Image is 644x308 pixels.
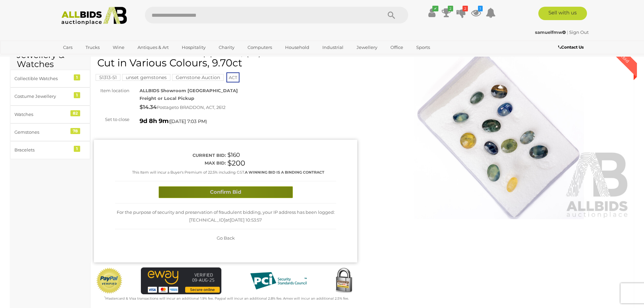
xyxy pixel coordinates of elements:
a: 1 [471,7,481,19]
span: [TECHNICAL_ID] [189,217,225,223]
img: Official PayPal Seal [96,267,123,294]
div: 1 [74,74,80,80]
a: Trucks [81,42,104,53]
div: Collectible Watches [14,75,70,82]
a: 2 [441,7,451,19]
div: Postage [140,103,357,112]
i: 1 [478,6,483,11]
a: Computers [243,42,276,53]
a: samuelfmw [535,29,567,35]
span: $200 [227,159,245,167]
a: Gemstone Auction [172,75,224,80]
strong: Freight or Local Pickup [140,96,194,101]
a: Household [281,42,314,53]
a: [GEOGRAPHIC_DATA] [59,53,115,64]
a: Collectible Watches 1 [10,70,90,87]
i: ✔ [432,6,438,11]
a: ✔ [427,7,437,19]
span: ACT [226,72,239,82]
a: Contact Us [558,44,585,51]
img: PCI DSS compliant [245,267,312,294]
h1: Australian Natural Sapphires, (12) Untreated Oval Cut in Various Colours, 9.70ct [97,46,356,68]
span: [DATE] 7:03 PM [170,118,206,124]
a: 51313-51 [96,75,120,80]
span: $160 [227,151,240,158]
a: Cars [59,42,77,53]
div: Current bid: [115,151,226,159]
a: Hospitality [177,42,210,53]
div: For the purpose of security and preservation of fraudulent bidding, your IP address has been logg... [115,203,336,230]
i: 2 [463,6,468,11]
a: unset gemstones [122,75,170,80]
a: Gemstones 78 [10,123,90,141]
button: Search [375,7,408,23]
b: Contact Us [558,45,584,50]
a: Bracelets 1 [10,141,90,159]
small: Mastercard & Visa transactions will incur an additional 1.9% fee. Paypal will incur an additional... [104,296,349,301]
a: Costume Jewellery 1 [10,87,90,105]
span: Go Back [217,235,235,241]
a: Sports [412,42,434,53]
div: 78 [70,128,80,134]
h2: Jewellery & Watches [17,51,84,69]
b: A WINNING BID IS A BINDING CONTRACT [245,170,324,175]
button: Confirm Bid [159,186,293,198]
a: 2 [456,7,466,19]
img: Allbids.com.au [58,7,130,25]
div: 1 [74,92,80,98]
img: Secured by Rapid SSL [330,267,357,294]
strong: $14.34 [140,104,157,110]
div: Gemstones [14,128,70,136]
a: Office [386,42,408,53]
div: Costume Jewellery [14,93,70,100]
strong: 9d 8h 9m [140,117,169,125]
a: Wine [108,42,129,53]
a: Antiques & Art [133,42,173,53]
i: 2 [448,6,453,11]
div: Bracelets [14,146,70,154]
span: to BRADDON, ACT, 2612 [174,105,225,110]
div: Outbid [606,40,637,70]
span: | [567,29,568,35]
mark: unset gemstones [122,74,170,81]
div: Item location [89,87,135,95]
div: Set to close [89,116,135,123]
a: Watches 82 [10,106,90,123]
mark: Gemstone Auction [172,74,224,81]
div: 82 [70,110,80,116]
a: Jewellery [352,42,382,53]
img: Australian Natural Sapphires, (12) Untreated Oval Cut in Various Colours, 9.70ct [367,50,631,219]
img: eWAY Payment Gateway [141,267,221,294]
span: [DATE] 10:53:57 [230,217,262,223]
a: Industrial [318,42,348,53]
a: Charity [214,42,239,53]
div: 1 [74,146,80,152]
strong: samuelfmw [535,29,566,35]
div: Max bid: [115,159,226,167]
a: Sign Out [569,29,589,35]
strong: ALLBIDS Showroom [GEOGRAPHIC_DATA] [140,88,238,93]
small: This Item will incur a Buyer's Premium of 22.5% including GST. [132,170,324,175]
span: ( ) [169,119,207,124]
mark: 51313-51 [96,74,120,81]
a: Sell with us [538,7,587,20]
div: Watches [14,111,70,118]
